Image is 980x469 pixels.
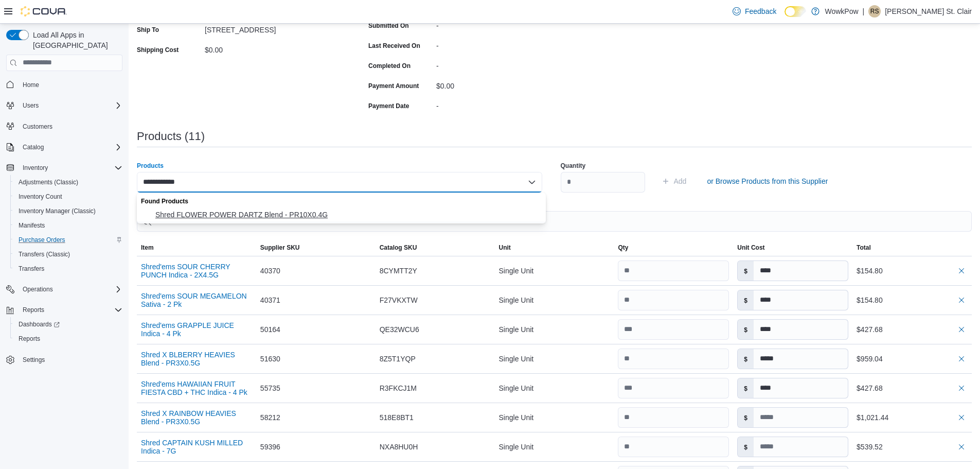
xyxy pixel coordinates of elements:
[2,98,127,113] button: Users
[14,263,122,275] span: Transfers
[137,26,159,34] label: Ship To
[674,176,687,186] span: Add
[10,175,127,189] button: Adjustments (Classic)
[561,162,586,170] label: Quantity
[614,239,733,256] button: Qty
[738,378,754,398] label: $
[885,5,972,18] p: [PERSON_NAME] St. Clair
[260,353,280,365] span: 51630
[368,102,409,110] label: Payment Date
[19,207,96,215] span: Inventory Manager (Classic)
[14,318,122,331] span: Dashboards
[857,294,968,306] div: $154.80
[137,239,256,256] button: Item
[14,234,122,246] span: Purchase Orders
[14,190,66,203] a: Inventory Count
[495,378,614,398] div: Single Unit
[376,239,495,256] button: Catalog SKU
[256,239,376,256] button: Supplier SKU
[436,18,574,30] div: -
[19,178,78,186] span: Adjustments (Classic)
[738,408,754,427] label: $
[137,162,164,170] label: Products
[868,5,881,18] div: Reggie St. Clair
[141,244,154,252] span: Item
[380,265,417,277] span: 8CYMTT2Y
[260,265,280,277] span: 40370
[19,99,122,112] span: Users
[499,244,511,252] span: Unit
[23,356,45,364] span: Settings
[14,190,122,203] span: Inventory Count
[857,265,968,277] div: $154.80
[368,42,420,50] label: Last Received On
[2,303,127,317] button: Reports
[14,219,122,232] span: Manifests
[738,437,754,457] label: $
[495,349,614,369] div: Single Unit
[495,407,614,428] div: Single Unit
[707,176,828,186] span: or Browse Products from this Supplier
[141,351,252,367] button: Shred X BLBERRY HEAVIES Blend - PR3X0.5G
[205,42,343,54] div: $0.00
[380,353,416,365] span: 8Z5T1YQP
[728,1,780,22] a: Feedback
[738,349,754,369] label: $
[19,120,122,133] span: Customers
[2,352,127,367] button: Settings
[23,285,53,293] span: Operations
[14,234,69,246] a: Purchase Orders
[19,250,70,258] span: Transfers (Classic)
[380,411,414,424] span: 518E8BT1
[19,162,122,174] span: Inventory
[260,294,280,306] span: 40371
[141,321,252,338] button: Shred'ems GRAPPLE JUICE Indica - 4 Pk
[260,244,300,252] span: Supplier SKU
[141,292,252,308] button: Shred'ems SOUR MEGAMELON Sativa - 2 Pk
[14,205,122,217] span: Inventory Manager (Classic)
[14,333,44,345] a: Reports
[10,233,127,247] button: Purchase Orders
[495,239,614,256] button: Unit
[10,204,127,218] button: Inventory Manager (Classic)
[23,143,44,151] span: Catalog
[703,171,832,192] button: or Browse Products from this Supplier
[23,101,39,110] span: Users
[23,81,39,89] span: Home
[14,318,64,331] a: Dashboards
[657,171,691,192] button: Add
[436,98,574,110] div: -
[368,22,409,30] label: Submitted On
[19,354,49,366] a: Settings
[21,6,67,16] img: Cova
[19,283,57,296] button: Operations
[137,207,546,222] button: Shred FLOWER POWER DARTZ Blend - PR10X0.4G
[14,176,122,188] span: Adjustments (Classic)
[10,189,127,204] button: Inventory Count
[19,335,40,343] span: Reports
[436,58,574,70] div: -
[19,120,57,133] a: Customers
[733,239,852,256] button: Unit Cost
[19,304,122,316] span: Reports
[10,262,127,276] button: Transfers
[495,290,614,310] div: Single Unit
[738,261,754,281] label: $
[2,140,127,154] button: Catalog
[857,441,968,453] div: $539.52
[2,77,127,92] button: Home
[19,141,122,153] span: Catalog
[785,6,806,17] input: Dark Mode
[19,78,122,91] span: Home
[23,306,44,314] span: Reports
[19,353,122,366] span: Settings
[852,239,972,256] button: Total
[14,219,49,232] a: Manifests
[857,323,968,336] div: $427.68
[857,244,871,252] span: Total
[137,130,205,143] h3: Products (11)
[14,176,82,188] a: Adjustments (Classic)
[141,380,252,396] button: Shred'ems HAWAIIAN FRUIT FIESTA CBD + THC Indica - 4 Pk
[260,382,280,394] span: 55735
[6,73,122,394] nav: Complex example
